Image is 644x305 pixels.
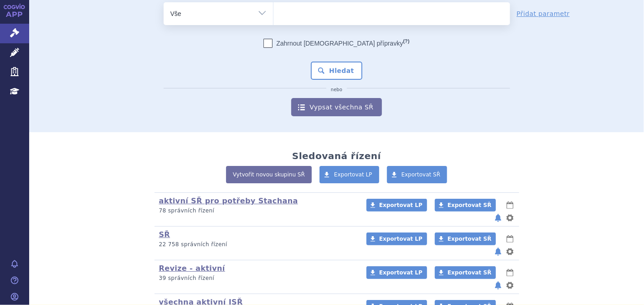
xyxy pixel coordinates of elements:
button: lhůty [505,200,515,211]
a: Přidat parametr [517,9,570,18]
a: Exportovat SŘ [435,233,496,245]
a: Revize - aktivní [159,264,225,273]
button: nastavení [505,280,515,291]
a: Exportovat LP [319,166,379,183]
a: Exportovat LP [366,233,427,245]
a: Exportovat LP [366,266,427,279]
button: lhůty [505,267,515,278]
span: Exportovat SŘ [448,202,491,208]
a: Exportovat SŘ [435,199,496,212]
span: Exportovat LP [334,171,372,178]
span: Exportovat SŘ [402,171,441,178]
a: aktivní SŘ pro potřeby Stachana [159,196,298,205]
a: Vytvořit novou skupinu SŘ [226,166,312,183]
span: Exportovat LP [379,236,422,242]
span: Exportovat SŘ [448,236,491,242]
abbr: (?) [403,38,409,44]
button: notifikace [494,246,503,257]
span: Exportovat LP [379,202,422,208]
p: 22 758 správních řízení [159,241,355,248]
span: Exportovat SŘ [448,269,491,276]
button: nastavení [505,212,515,223]
a: Exportovat SŘ [435,266,496,279]
i: nebo [326,87,347,93]
label: Zahrnout [DEMOGRAPHIC_DATA] přípravky [263,39,409,48]
button: notifikace [494,280,503,291]
p: 39 správních řízení [159,274,355,282]
button: notifikace [494,212,503,223]
p: 78 správních řízení [159,207,355,215]
button: Hledat [311,62,362,80]
button: nastavení [505,246,515,257]
a: Exportovat LP [366,199,427,212]
a: Exportovat SŘ [387,166,448,183]
a: Vypsat všechna SŘ [291,98,381,116]
button: lhůty [505,233,515,244]
a: SŘ [159,230,170,239]
h2: Sledovaná řízení [292,150,381,161]
span: Exportovat LP [379,269,422,276]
